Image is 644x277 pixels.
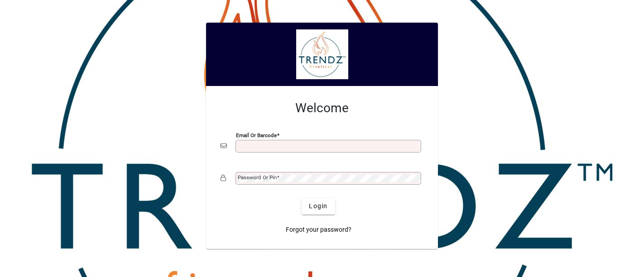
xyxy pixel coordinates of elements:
[302,198,335,215] button: Login
[309,201,327,211] span: Login
[236,132,277,138] mat-label: Email or Barcode
[286,225,351,234] span: Forgot your password?
[282,222,355,238] a: Forgot your password?
[238,174,277,181] mat-label: Password or Pin
[221,100,423,116] h2: Welcome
